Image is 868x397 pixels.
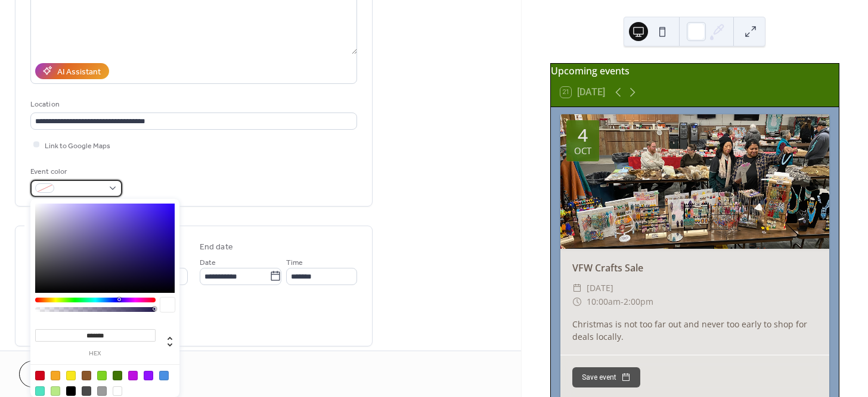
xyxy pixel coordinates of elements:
span: 2:00pm [624,295,653,309]
div: #8B572A [82,371,91,380]
div: #4A4A4A [82,386,91,396]
div: #F8E71C [66,371,76,380]
div: #D0021B [35,371,45,380]
span: [DATE] [587,281,613,295]
div: #FFFFFF [113,386,122,396]
div: #50E3C2 [35,386,45,396]
button: Save event [572,367,640,387]
div: ​ [572,281,582,295]
div: #F5A623 [51,371,60,380]
div: #BD10E0 [128,371,138,380]
span: Time [286,256,303,268]
div: #4A90E2 [159,371,169,380]
div: #9013FE [144,371,153,380]
div: #B8E986 [51,386,60,396]
button: AI Assistant [35,63,109,79]
div: Oct [574,146,591,155]
button: Cancel [19,361,92,387]
span: Date [200,256,216,268]
div: End date [200,241,233,254]
div: AI Assistant [57,65,101,78]
div: Upcoming events [551,64,839,78]
div: #000000 [66,386,76,396]
span: 10:00am [587,295,621,309]
div: #7ED321 [97,371,107,380]
div: #417505 [113,371,122,380]
span: - [621,295,624,309]
div: Event color [30,165,120,178]
div: ​ [572,295,582,309]
label: hex [35,351,156,357]
div: Location [30,98,355,111]
span: Link to Google Maps [45,139,110,152]
div: 4 [578,126,588,144]
div: Christmas is not too far out and never too early to shop for deals locally. [560,318,829,343]
div: #9B9B9B [97,386,107,396]
div: VFW Crafts Sale [560,261,829,275]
